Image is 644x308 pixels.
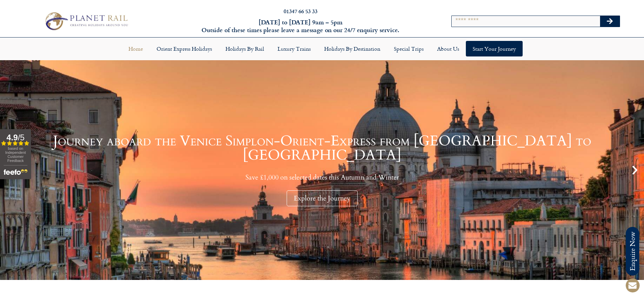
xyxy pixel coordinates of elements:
[317,41,387,56] a: Holidays by Destination
[150,41,219,56] a: Orient Express Holidays
[42,10,130,32] img: Planet Rail Train Holidays Logo
[17,134,627,162] h1: Journey aboard the Venice Simplon-Orient-Express from [GEOGRAPHIC_DATA] to [GEOGRAPHIC_DATA]
[219,41,271,56] a: Holidays by Rail
[629,164,641,176] div: Next slide
[466,41,523,56] a: Start your Journey
[430,41,466,56] a: About Us
[387,41,430,56] a: Special Trips
[271,41,317,56] a: Luxury Trains
[284,7,317,15] a: 01347 66 53 33
[600,16,620,27] button: Search
[17,173,627,182] p: Save £1,000 on selected dates this Autumn and Winter
[287,190,358,206] div: Explore the Journey
[173,18,428,34] h6: [DATE] to [DATE] 9am – 5pm Outside of these times please leave a message on our 24/7 enquiry serv...
[3,41,641,56] nav: Menu
[122,41,150,56] a: Home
